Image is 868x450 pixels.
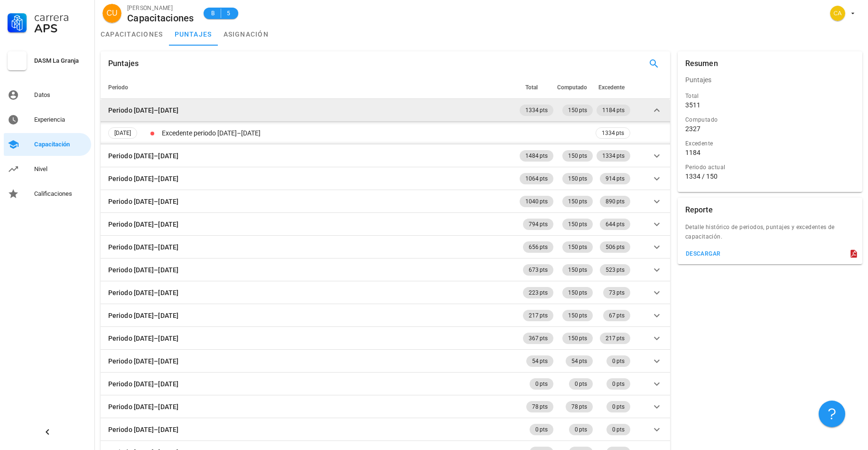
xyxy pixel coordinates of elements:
[34,57,87,65] div: DASM La Granja
[568,333,587,344] span: 150 pts
[218,23,275,46] a: asignación
[568,173,587,184] span: 150 pts
[225,9,233,18] span: 5
[685,250,721,257] div: descargar
[606,241,625,253] span: 506 pts
[685,148,700,157] div: 1184
[4,84,91,106] a: Datos
[4,158,91,181] a: Nivel
[34,141,87,148] div: Capacitación
[114,128,131,138] span: [DATE]
[108,287,178,298] div: Periodo [DATE]–[DATE]
[160,122,594,144] td: Excedente periodo [DATE]–[DATE]
[685,172,855,181] div: 1334 / 150
[568,310,587,321] span: 150 pts
[103,4,121,23] div: avatar
[568,287,587,298] span: 150 pts
[557,84,587,91] span: Computado
[535,378,548,390] span: 0 pts
[681,247,725,260] button: descargar
[525,173,548,184] span: 1064 pts
[4,133,91,156] a: Capacitación
[108,379,178,389] div: Periodo [DATE]–[DATE]
[34,11,87,23] div: Carrera
[571,401,587,412] span: 78 pts
[612,424,625,435] span: 0 pts
[568,219,587,230] span: 150 pts
[108,219,178,230] div: Periodo [DATE]–[DATE]
[169,23,218,46] a: puntajes
[606,196,625,207] span: 890 pts
[606,333,625,344] span: 217 pts
[685,101,700,109] div: 3511
[568,241,587,253] span: 150 pts
[529,264,548,276] span: 673 pts
[108,333,178,344] div: Periodo [DATE]–[DATE]
[568,105,587,116] span: 150 pts
[34,116,87,124] div: Experiencia
[568,150,587,162] span: 150 pts
[568,264,587,276] span: 150 pts
[685,163,855,172] div: Periodo actual
[34,165,87,173] div: Nivel
[685,124,700,133] div: 2327
[108,402,178,412] div: Periodo [DATE]–[DATE]
[678,68,862,91] div: Puntajes
[529,241,548,253] span: 656 pts
[568,196,587,207] span: 150 pts
[612,401,625,412] span: 0 pts
[571,355,587,367] span: 54 pts
[685,91,855,101] div: Total
[685,115,855,124] div: Computado
[685,139,855,148] div: Excedente
[606,173,625,184] span: 914 pts
[612,355,625,367] span: 0 pts
[101,76,518,99] th: Periodo
[209,9,217,18] span: B
[108,424,178,435] div: Periodo [DATE]–[DATE]
[525,84,538,91] span: Total
[108,173,178,184] div: Periodo [DATE]–[DATE]
[108,242,178,252] div: Periodo [DATE]–[DATE]
[108,84,128,91] span: Periodo
[108,105,178,115] div: Periodo [DATE]–[DATE]
[678,222,862,247] div: Detalle histórico de periodos, puntajes y excedentes de capacitación.
[529,310,548,321] span: 217 pts
[602,128,624,138] span: 1334 pts
[34,23,87,34] div: APS
[685,198,713,222] div: Reporte
[4,108,91,131] a: Experiencia
[555,76,595,99] th: Computado
[127,3,194,13] div: [PERSON_NAME]
[609,310,625,321] span: 67 pts
[598,84,625,91] span: Excedente
[95,23,169,46] a: capacitaciones
[34,91,87,99] div: Datos
[532,355,548,367] span: 54 pts
[108,310,178,321] div: Periodo [DATE]–[DATE]
[602,105,625,116] span: 1184 pts
[830,6,845,21] div: avatar
[602,150,625,162] span: 1334 pts
[108,51,139,76] div: Puntajes
[606,219,625,230] span: 644 pts
[108,196,178,207] div: Periodo [DATE]–[DATE]
[612,378,625,390] span: 0 pts
[575,378,587,390] span: 0 pts
[4,182,91,205] a: Calificaciones
[525,150,548,162] span: 1484 pts
[525,196,548,207] span: 1040 pts
[525,105,548,116] span: 1334 pts
[685,51,718,76] div: Resumen
[529,333,548,344] span: 367 pts
[595,76,632,99] th: Excedente
[108,356,178,366] div: Periodo [DATE]–[DATE]
[529,219,548,230] span: 794 pts
[106,4,117,23] span: CU
[575,424,587,435] span: 0 pts
[532,401,548,412] span: 78 pts
[518,76,555,99] th: Total
[34,190,87,198] div: Calificaciones
[529,287,548,298] span: 223 pts
[606,264,625,276] span: 523 pts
